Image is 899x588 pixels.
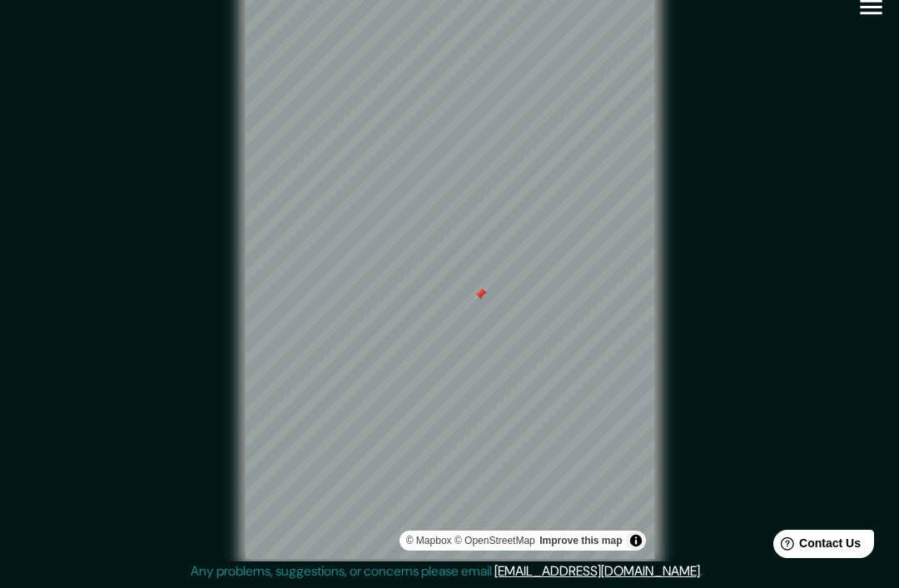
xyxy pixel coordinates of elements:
[626,531,646,551] button: Toggle attribution
[494,562,700,580] a: [EMAIL_ADDRESS][DOMAIN_NAME]
[454,535,535,546] a: OpenStreetMap
[539,535,622,546] a: Map feedback
[406,535,452,546] a: Mapbox
[751,523,881,570] iframe: Help widget launcher
[191,561,703,581] p: Any problems, suggestions, or concerns please email .
[703,561,705,581] div: .
[705,561,708,581] div: .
